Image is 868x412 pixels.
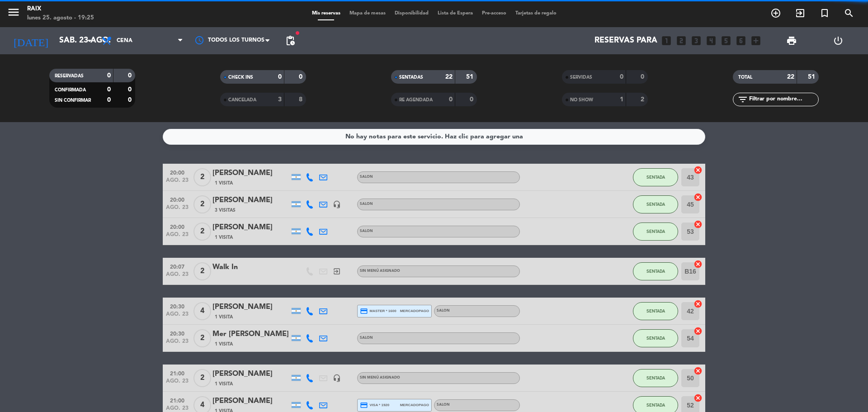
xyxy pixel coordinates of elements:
span: Lista de Espera [433,11,477,16]
div: [PERSON_NAME] [212,301,289,313]
strong: 3 [278,96,282,103]
span: SALON [437,403,450,407]
span: ago. 23 [166,204,189,215]
span: mercadopago [400,308,429,314]
button: SENTADA [633,168,678,186]
strong: 0 [107,97,111,103]
span: ago. 23 [166,311,189,322]
span: SENTADA [646,269,665,274]
span: Pre-acceso [477,11,511,16]
span: SALON [360,336,373,340]
span: pending_actions [285,35,296,46]
span: Sin menú asignado [360,376,400,379]
span: SALON [360,202,373,206]
strong: 0 [278,74,282,80]
span: 4 [193,302,211,320]
i: looks_one [660,35,672,47]
span: visa * 1920 [360,401,389,409]
span: SENTADA [646,202,665,207]
span: SENTADA [646,229,665,234]
span: 2 [193,262,211,280]
span: 1 Visita [215,313,233,321]
i: menu [7,5,20,19]
span: Mapa de mesas [345,11,390,16]
i: [DATE] [7,31,55,51]
i: cancel [693,260,703,269]
span: Mis reservas [307,11,345,16]
span: 21:00 [166,368,189,378]
i: looks_5 [720,35,732,47]
span: ago. 23 [166,338,189,349]
div: lunes 25. agosto - 19:25 [27,14,94,23]
i: power_settings_new [833,35,844,46]
span: SENTADA [646,336,665,341]
i: headset_mic [333,200,341,208]
span: 1 Visita [215,341,233,348]
span: 2 [193,369,211,387]
span: 20:00 [166,221,189,232]
span: 20:30 [166,328,189,338]
span: 3 Visitas [215,207,236,214]
i: credit_card [360,401,368,409]
span: SALON [360,229,373,233]
div: [PERSON_NAME] [212,368,289,380]
span: SENTADA [646,175,665,180]
i: looks_6 [735,35,747,47]
div: [PERSON_NAME] [212,222,289,233]
div: Walk In [212,261,289,273]
button: SENTADA [633,302,678,320]
span: TOTAL [738,75,752,80]
strong: 2 [641,96,646,103]
strong: 8 [299,96,304,103]
span: 20:00 [166,194,189,204]
span: CONFIRMADA [55,88,86,92]
button: menu [7,5,20,22]
div: LOG OUT [815,27,861,54]
i: filter_list [737,94,748,105]
strong: 0 [128,72,133,79]
button: SENTADA [633,262,678,280]
strong: 51 [808,74,817,80]
span: CHECK INS [228,75,253,80]
span: 20:07 [166,261,189,271]
i: exit_to_app [795,8,806,19]
span: 2 [193,195,211,213]
strong: 0 [299,74,304,80]
i: looks_3 [690,35,702,47]
i: cancel [693,393,703,403]
strong: 0 [470,96,475,103]
span: Sin menú asignado [360,269,400,273]
span: Tarjetas de regalo [511,11,561,16]
strong: 0 [128,97,133,103]
span: 1 Visita [215,234,233,241]
button: SENTADA [633,195,678,213]
div: [PERSON_NAME] [212,167,289,179]
span: SENTADA [646,375,665,380]
span: Disponibilidad [390,11,433,16]
span: CANCELADA [228,98,256,102]
i: looks_4 [705,35,717,47]
span: 2 [193,223,211,241]
strong: 0 [107,72,111,79]
span: SENTADA [646,403,665,407]
span: SALON [360,175,373,179]
span: NO SHOW [570,98,593,102]
span: 1 Visita [215,380,233,388]
span: SERVIDAS [570,75,592,80]
span: 21:00 [166,395,189,405]
strong: 0 [128,86,133,93]
div: Mer [PERSON_NAME] [212,328,289,340]
span: SALON [437,309,450,313]
span: SENTADAS [399,75,423,80]
i: cancel [693,166,703,175]
i: cancel [693,327,703,336]
span: Reservas para [594,36,657,45]
i: exit_to_app [333,267,341,275]
div: [PERSON_NAME] [212,395,289,407]
div: No hay notas para este servicio. Haz clic para agregar una [345,132,523,142]
span: 2 [193,329,211,347]
div: RAIX [27,5,94,14]
span: RE AGENDADA [399,98,433,102]
span: print [786,35,797,46]
i: cancel [693,299,703,308]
